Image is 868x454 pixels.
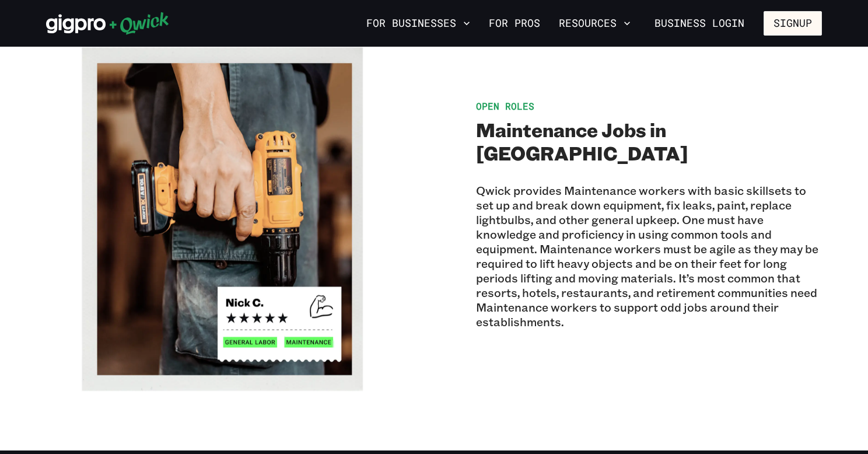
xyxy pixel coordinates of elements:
p: Qwick provides Maintenance workers with basic skillsets to set up and break down equipment, fix l... [476,183,822,329]
button: Resources [554,13,635,33]
a: For Pros [484,13,545,33]
button: For Businesses [362,13,475,33]
h2: Maintenance Jobs in [GEOGRAPHIC_DATA] [476,118,822,165]
button: Signup [764,11,822,36]
span: Open Roles [476,100,534,112]
img: Person holding electric drill in their hand. [46,46,392,392]
a: Business Login [645,11,754,36]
